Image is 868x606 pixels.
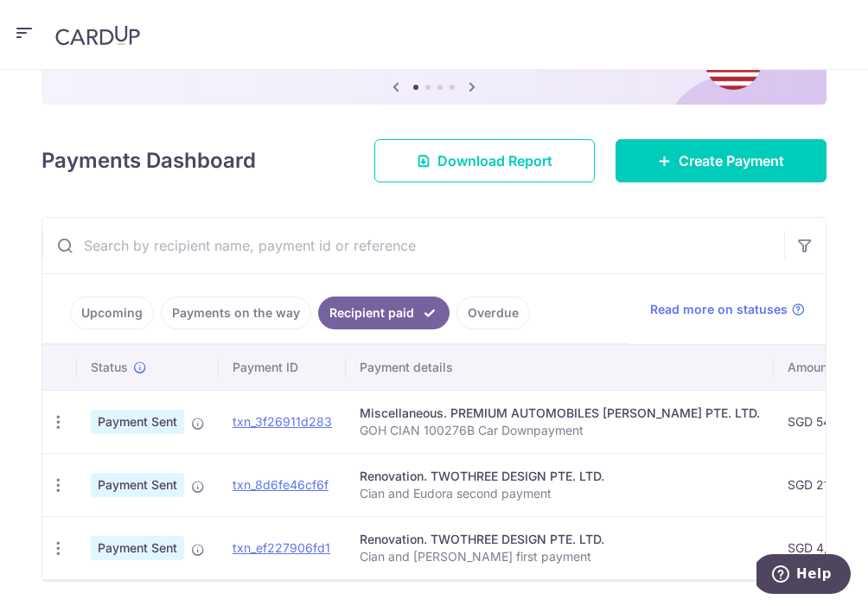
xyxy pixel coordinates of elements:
[756,554,851,597] iframe: Opens a widget where you can find more information
[360,548,760,565] p: Cian and [PERSON_NAME] first payment
[42,218,784,273] input: Search by recipient name, payment id or reference
[437,150,552,171] span: Download Report
[233,477,329,492] a: txn_8d6fe46cf6f
[70,297,154,329] a: Upcoming
[91,359,128,376] span: Status
[360,468,760,485] div: Renovation. TWOTHREE DESIGN PTE. LTD.
[360,485,760,502] p: Cian and Eudora second payment
[91,536,184,560] span: Payment Sent
[233,540,330,555] a: txn_ef227906fd1
[374,139,595,182] a: Download Report
[91,410,184,434] span: Payment Sent
[788,359,832,376] span: Amount
[650,301,788,318] span: Read more on statuses
[91,473,184,497] span: Payment Sent
[616,139,827,182] a: Create Payment
[679,150,784,171] span: Create Payment
[346,345,774,390] th: Payment details
[360,422,760,439] p: GOH CIAN 100276B Car Downpayment
[318,297,450,329] a: Recipient paid
[360,531,760,548] div: Renovation. TWOTHREE DESIGN PTE. LTD.
[360,405,760,422] div: Miscellaneous. PREMIUM AUTOMOBILES [PERSON_NAME] PTE. LTD.
[233,414,332,429] a: txn_3f26911d283
[161,297,311,329] a: Payments on the way
[55,25,140,46] img: CardUp
[650,301,805,318] a: Read more on statuses
[41,145,256,176] h4: Payments Dashboard
[219,345,346,390] th: Payment ID
[456,297,530,329] a: Overdue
